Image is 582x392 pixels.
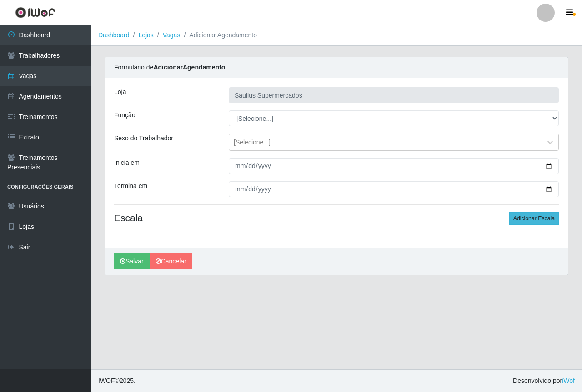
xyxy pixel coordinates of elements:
[180,30,257,40] li: Adicionar Agendamento
[114,87,126,97] label: Loja
[163,31,181,39] a: Vagas
[105,57,568,78] div: Formulário de
[513,376,575,386] span: Desenvolvido por
[114,158,140,168] label: Inicia em
[98,376,135,386] span: © 2025 .
[91,25,582,46] nav: breadcrumb
[114,253,150,269] button: Salvar
[509,212,559,225] button: Adicionar Escala
[562,377,575,384] a: iWof
[153,64,225,71] strong: Adicionar Agendamento
[98,31,130,39] a: Dashboard
[150,253,192,269] a: Cancelar
[229,181,559,197] input: 00/00/0000
[114,212,559,223] h4: Escala
[229,158,559,174] input: 00/00/0000
[114,134,173,143] label: Sexo do Trabalhador
[138,31,153,39] a: Lojas
[114,110,135,120] label: Função
[234,138,271,147] div: [Selecione...]
[15,7,55,18] img: CoreUI Logo
[114,181,147,191] label: Termina em
[98,377,115,384] span: IWOF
